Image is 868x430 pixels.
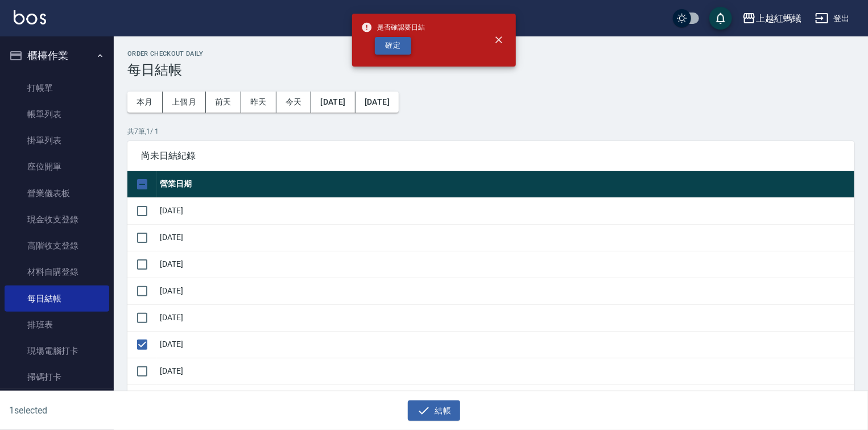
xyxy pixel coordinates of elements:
[127,62,854,78] h3: 每日結帳
[157,224,854,251] td: [DATE]
[5,206,109,233] a: 現金收支登錄
[127,126,854,137] p: 共 7 筆, 1 / 1
[361,22,425,33] span: 是否確認要日結
[5,312,109,338] a: 排班表
[738,7,806,30] button: 上越紅螞蟻
[5,127,109,154] a: 掛單列表
[141,150,841,162] span: 尚未日結紀錄
[756,11,801,26] div: 上越紅螞蟻
[5,75,109,101] a: 打帳單
[311,92,355,113] button: [DATE]
[5,233,109,259] a: 高階收支登錄
[157,304,854,331] td: [DATE]
[5,154,109,180] a: 座位開單
[14,10,46,24] img: Logo
[127,50,854,57] h2: Order checkout daily
[9,403,215,417] h6: 1 selected
[157,171,854,198] th: 營業日期
[5,259,109,285] a: 材料自購登錄
[682,385,709,416] div: 50
[5,364,109,390] a: 掃碼打卡
[241,92,276,113] button: 昨天
[157,278,854,304] td: [DATE]
[157,197,854,224] td: [DATE]
[5,41,109,71] button: 櫃檯作業
[356,92,399,113] button: [DATE]
[163,92,206,113] button: 上個月
[375,37,411,55] button: 確定
[157,251,854,278] td: [DATE]
[5,286,109,312] a: 每日結帳
[709,7,732,30] button: save
[5,180,109,206] a: 營業儀表板
[5,338,109,364] a: 現場電腦打卡
[157,331,854,358] td: [DATE]
[408,400,461,421] button: 結帳
[276,92,312,113] button: 今天
[206,92,241,113] button: 前天
[127,92,163,113] button: 本月
[5,101,109,127] a: 帳單列表
[157,358,854,384] td: [DATE]
[486,27,511,52] button: close
[811,8,854,29] button: 登出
